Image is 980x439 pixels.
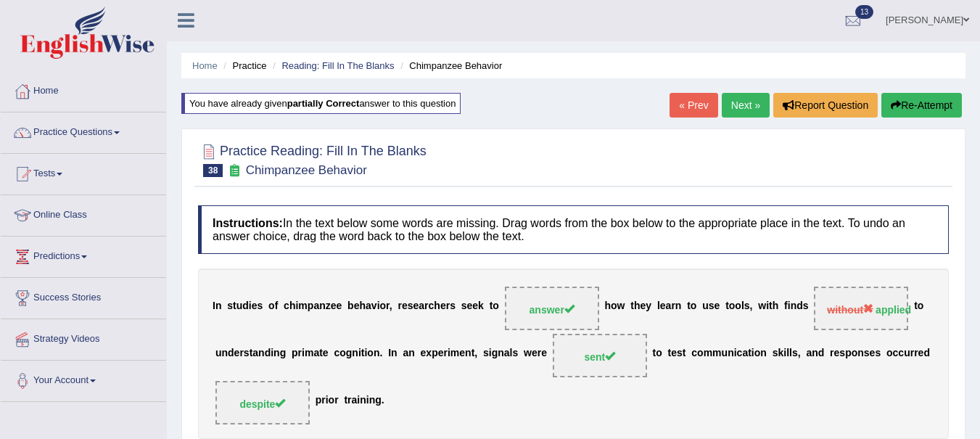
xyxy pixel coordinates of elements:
b: s [450,300,456,312]
b: e [421,348,427,359]
b: o [367,348,374,359]
b: e [715,300,720,312]
b: i [249,300,252,312]
b: e [331,300,337,312]
b: d [242,300,249,312]
b: n [857,348,864,359]
a: Strategy Videos [1,319,166,356]
b: s [461,300,467,312]
b: o [754,348,761,359]
b: p [316,395,322,406]
button: Re-Attempt [881,93,962,118]
b: n [465,348,472,359]
b: a [252,348,258,359]
span: without [827,304,873,316]
span: Drop target [505,287,599,330]
li: Chimpanzee Behavior [397,59,502,73]
b: o [729,300,736,312]
b: i [271,348,273,359]
b: s [709,300,715,312]
b: d [228,348,234,359]
b: l [741,300,744,312]
b: p [308,300,314,312]
b: r [910,348,914,359]
b: k [478,300,484,312]
b: I [388,348,391,359]
b: o [656,348,662,359]
b: n [812,348,818,359]
b: g [280,348,287,359]
b: partially correct [287,98,360,109]
b: i [377,300,380,312]
b: g [346,348,353,359]
span: Drop target [215,381,310,424]
b: e [402,300,408,312]
b: s [803,300,809,312]
b: s [744,300,750,312]
b: h [359,300,366,312]
b: e [337,300,342,312]
b: e [834,348,840,359]
b: b [347,300,354,312]
b: o [380,300,387,312]
b: n [369,395,376,406]
b: r [398,300,401,312]
b: o [611,300,617,312]
b: s [227,300,233,312]
b: n [675,300,682,312]
b: i [364,348,367,359]
b: m [305,348,313,359]
b: h [434,300,440,312]
b: a [742,348,748,359]
b: i [783,348,786,359]
b: i [752,348,754,359]
b: e [660,300,666,312]
b: t [472,348,475,359]
b: t [748,348,752,359]
b: t [630,300,634,312]
b: c [898,348,904,359]
a: Tests [1,154,166,190]
b: r [424,300,428,312]
b: o [735,300,741,312]
b: h [634,300,641,312]
b: o [852,348,858,359]
b: a [666,300,672,312]
b: a [806,348,812,359]
b: o [339,348,346,359]
b: t [725,300,729,312]
div: You have already given answer to this question [181,93,461,114]
b: l [510,348,513,359]
b: a [366,300,371,312]
b: e [354,300,360,312]
b: . [382,395,384,406]
span: 38 [203,164,223,177]
b: a [313,300,319,312]
a: Your Account [1,361,166,397]
b: g [492,348,498,359]
b: t [361,348,365,359]
b: s [244,348,250,359]
b: t [653,348,656,359]
b: t [687,300,691,312]
b: w [758,300,766,312]
b: n [360,395,366,406]
b: v [371,300,377,312]
b: r [671,300,675,312]
b: i [734,348,737,359]
b: z [326,300,331,312]
b: r [443,348,447,359]
b: n [791,300,797,312]
b: t [668,348,672,359]
span: despite [239,398,285,410]
b: i [366,395,369,406]
b: h [604,300,611,312]
b: c [334,348,339,359]
b: i [295,300,298,312]
a: Predictions [1,237,166,273]
b: . [379,348,382,359]
b: o [268,300,275,312]
b: s [773,348,778,359]
b: i [358,348,361,359]
b: e [541,348,547,359]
